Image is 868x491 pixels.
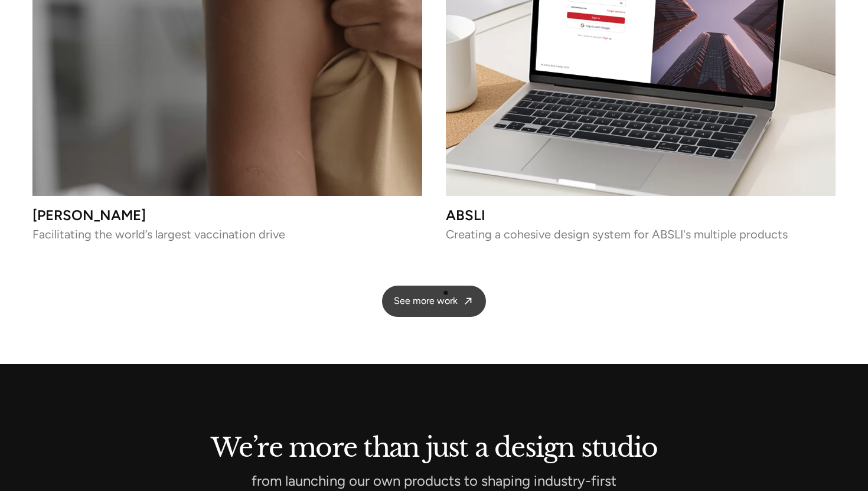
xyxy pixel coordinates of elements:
[32,435,836,457] h2: We’re more than just a design studio
[32,230,422,238] p: Facilitating the world’s largest vaccination drive
[382,286,486,317] a: See more work
[446,230,836,238] p: Creating a cohesive design system for ABSLI's multiple products
[446,210,836,220] h3: ABSLI
[32,210,422,220] h3: [PERSON_NAME]
[394,295,458,307] span: See more work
